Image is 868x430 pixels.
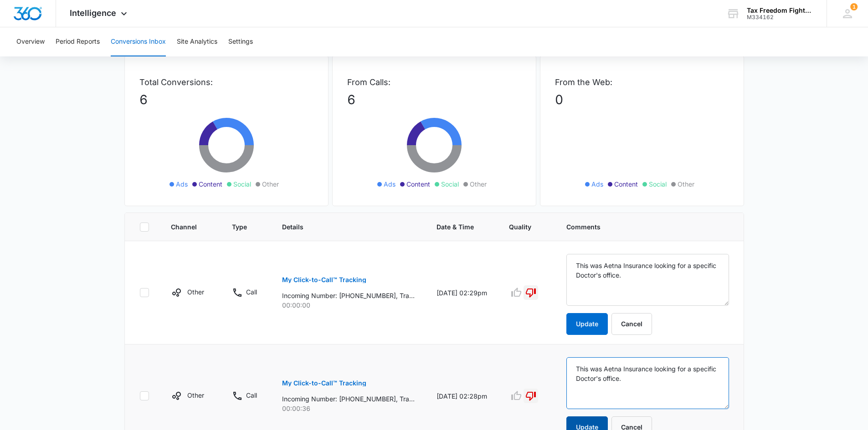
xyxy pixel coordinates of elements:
div: account id [747,14,813,20]
span: Intelligence [70,8,116,18]
span: Ads [176,179,188,189]
td: [DATE] 02:29pm [426,241,498,344]
p: Other [187,390,204,400]
p: My Click-to-Call™ Tracking [282,380,366,386]
span: Other [678,179,694,189]
span: Quality [509,222,531,232]
p: From Calls: [347,76,521,88]
p: Call [246,287,257,297]
p: Incoming Number: [PHONE_NUMBER], Tracking Number: [PHONE_NUMBER], Ring To: [PHONE_NUMBER], Caller... [282,291,415,300]
p: 00:00:00 [282,300,415,310]
button: Settings [228,27,253,56]
span: Date & Time [437,222,474,232]
div: account name [747,7,813,14]
span: Channel [171,222,197,232]
span: Content [199,179,222,189]
textarea: This was Aetna Insurance looking for a specific Doctor's office. [566,254,729,306]
button: Cancel [611,313,652,335]
span: Type [232,222,247,232]
button: Site Analytics [177,27,217,56]
button: Overview [16,27,45,56]
span: Details [282,222,401,232]
span: Other [470,179,487,189]
span: Ads [591,179,603,189]
span: 1 [850,3,858,10]
p: 00:00:36 [282,404,415,413]
p: 6 [347,90,521,109]
button: Update [566,313,608,335]
p: Incoming Number: [PHONE_NUMBER], Tracking Number: [PHONE_NUMBER], Ring To: [PHONE_NUMBER], Caller... [282,394,415,404]
span: Content [614,179,638,189]
p: Total Conversions: [139,76,313,88]
span: Ads [384,179,395,189]
span: Social [233,179,251,189]
button: Period Reports [56,27,100,56]
textarea: This was Aetna Insurance looking for a specific Doctor's office. [566,357,729,409]
span: Social [649,179,667,189]
p: 0 [555,90,729,109]
span: Other [262,179,279,189]
div: notifications count [850,3,858,10]
p: Other [187,287,204,297]
button: My Click-to-Call™ Tracking [282,269,366,291]
p: My Click-to-Call™ Tracking [282,277,366,283]
button: My Click-to-Call™ Tracking [282,372,366,394]
p: Call [246,390,257,400]
span: Social [441,179,459,189]
p: From the Web: [555,76,729,88]
span: Content [406,179,430,189]
p: 6 [139,90,313,109]
span: Comments [566,222,715,232]
button: Conversions Inbox [111,27,166,56]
